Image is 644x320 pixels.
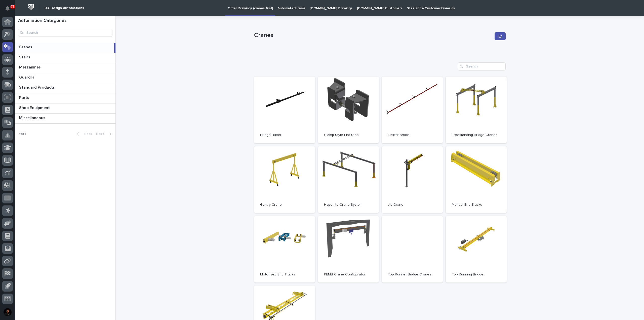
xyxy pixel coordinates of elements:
[324,203,373,207] p: Hyperlite Crane System
[15,93,115,103] a: PartsParts
[382,77,443,143] a: Electrification
[388,203,437,207] p: Jib Crane
[19,104,51,110] p: Shop Equipment
[15,103,115,114] a: Shop EquipmentShop Equipment
[318,146,379,213] a: Hyperlite Crane System
[254,77,315,143] a: Bridge Buffer
[318,77,379,143] a: Clamp Style End Stop
[388,272,437,277] p: Top Runner Bridge Cranes
[19,115,46,120] p: Miscellaneous
[26,2,36,12] img: Workspace Logo
[260,272,309,277] p: Motorized End Trucks
[19,44,33,50] p: Cranes
[73,132,94,136] button: Back
[318,216,379,283] a: PEMB Crane Configurator
[94,132,115,136] button: Next
[382,146,443,213] a: Jib Crane
[96,132,107,136] span: Next
[15,83,115,93] a: Standard ProductsStandard Products
[15,128,30,140] p: 1 of 1
[19,94,30,100] p: Parts
[260,133,309,137] p: Bridge Buffer
[19,54,31,60] p: Stairs
[382,216,443,283] a: Top Runner Bridge Cranes
[15,43,115,53] a: CranesCranes
[324,133,373,137] p: Clamp Style End Stop
[458,62,506,70] input: Search
[452,133,501,137] p: Freestanding Bridge Cranes
[18,18,112,24] h1: Automation Categories
[324,272,373,277] p: PEMB Crane Configurator
[15,63,115,73] a: MezzaninesMezzanines
[254,32,493,39] p: Cranes
[19,64,42,70] p: Mezzanines
[260,203,309,207] p: Gantry Crane
[19,74,37,80] p: Guardrail
[11,5,14,8] p: 71
[15,73,115,83] a: GuardrailGuardrail
[15,114,115,124] a: MiscellaneousMiscellaneous
[19,84,56,90] p: Standard Products
[388,133,437,137] p: Electrification
[15,53,115,63] a: StairsStairs
[2,307,13,317] button: users-avatar
[254,146,315,213] a: Gantry Crane
[446,146,507,213] a: Manual End Trucks
[452,203,501,207] p: Manual End Trucks
[45,6,84,10] h2: 03. Design Automations
[452,272,501,277] p: Top Running Bridge
[2,3,13,14] button: Notifications
[446,77,507,143] a: Freestanding Bridge Cranes
[18,29,112,37] input: Search
[254,216,315,283] a: Motorized End Trucks
[81,132,92,136] span: Back
[446,216,507,283] a: Top Running Bridge
[6,6,13,14] div: Notifications71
